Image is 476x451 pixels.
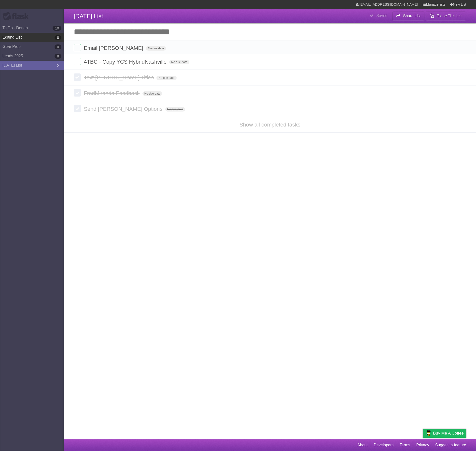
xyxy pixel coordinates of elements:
[74,73,81,81] label: Done
[142,91,162,96] span: No due date
[2,12,32,21] div: Flask
[436,14,462,18] b: Clone This List
[376,14,387,18] b: Saved
[392,12,425,20] button: Share List
[74,89,81,97] label: Done
[74,58,81,65] label: Done
[84,90,141,96] span: FredMiranda Feedback
[357,440,368,450] a: About
[423,429,466,438] a: Buy me a coffee
[84,106,164,112] span: Send [PERSON_NAME] Options
[400,440,410,450] a: Terms
[55,35,61,40] b: 8
[55,44,61,49] b: 0
[433,429,464,437] span: Buy me a coffee
[74,44,81,51] label: Done
[84,59,168,65] span: 4TBC - Copy YCS HybridNashville
[74,105,81,112] label: Done
[425,429,432,437] img: Buy me a coffee
[156,76,176,80] span: No due date
[403,14,421,18] b: Share List
[165,107,185,112] span: No due date
[435,440,466,450] a: Suggest a feature
[426,12,466,20] button: Clone This List
[84,45,144,51] span: Email [PERSON_NAME]
[55,54,61,59] b: 8
[84,74,155,81] span: Text [PERSON_NAME] Titles
[53,26,61,31] b: 10
[416,440,429,450] a: Privacy
[239,122,300,128] a: Show all completed tasks
[374,440,393,450] a: Developers
[74,13,103,19] span: [DATE] List
[146,46,166,51] span: No due date
[169,60,189,64] span: No due date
